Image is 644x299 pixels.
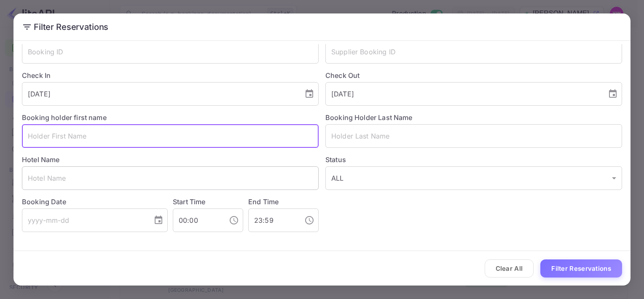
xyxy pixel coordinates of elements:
input: Hotel Name [22,166,319,190]
button: Choose time, selected time is 12:00 AM [225,212,242,229]
label: Booking Holder Last Name [325,113,413,122]
label: Check In [22,70,319,80]
button: Choose date [150,212,167,229]
input: Booking ID [22,40,319,64]
input: hh:mm [248,208,298,232]
input: yyyy-mm-dd [22,208,147,232]
h2: Filter Reservations [13,13,631,40]
input: yyyy-mm-dd [22,82,298,106]
button: Choose date, selected date is Aug 16, 2025 [301,85,318,102]
label: Hotel Name [22,155,60,164]
button: Choose date, selected date is Aug 17, 2025 [604,85,621,102]
input: yyyy-mm-dd [325,82,601,106]
input: Supplier Booking ID [325,40,622,64]
input: Holder First Name [22,124,319,148]
label: Booking holder first name [22,113,107,122]
label: Start Time [173,198,206,206]
input: hh:mm [173,208,222,232]
button: Choose time, selected time is 11:59 PM [301,212,318,229]
label: Booking Date [22,197,168,207]
label: Check Out [325,70,622,80]
input: Holder Last Name [325,124,622,148]
label: Status [325,155,622,165]
button: Clear All [485,259,534,278]
button: Filter Reservations [540,259,622,278]
div: ALL [325,166,622,190]
label: End Time [248,198,279,206]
